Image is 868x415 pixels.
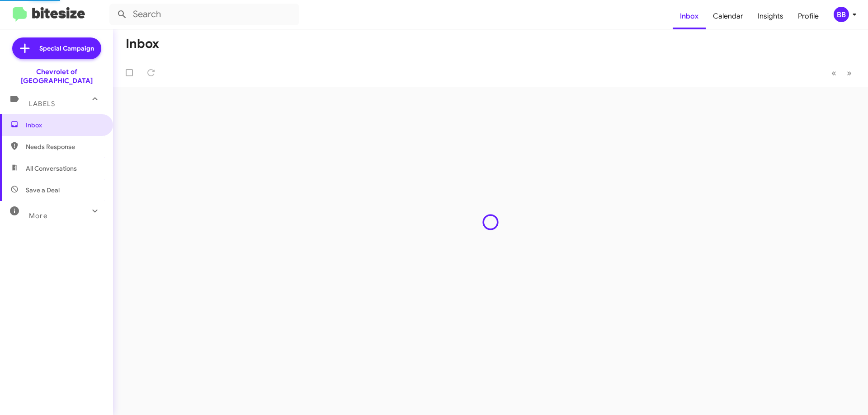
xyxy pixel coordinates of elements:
span: Needs Response [26,142,103,151]
span: Labels [29,100,55,108]
a: Calendar [706,3,750,29]
span: Special Campaign [39,44,94,53]
a: Profile [791,3,826,29]
nav: Page navigation example [826,64,857,82]
a: Special Campaign [12,37,101,59]
h1: Inbox [126,37,159,51]
a: Insights [750,3,791,29]
div: BB [834,7,849,22]
input: Search [109,4,299,25]
span: » [847,67,852,79]
button: Previous [826,64,842,82]
span: Inbox [26,121,103,130]
span: More [29,212,47,220]
button: Next [841,64,857,82]
a: Inbox [673,3,706,29]
span: Save a Deal [26,186,60,195]
span: « [831,67,836,79]
button: BB [826,7,858,22]
span: All Conversations [26,164,77,173]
